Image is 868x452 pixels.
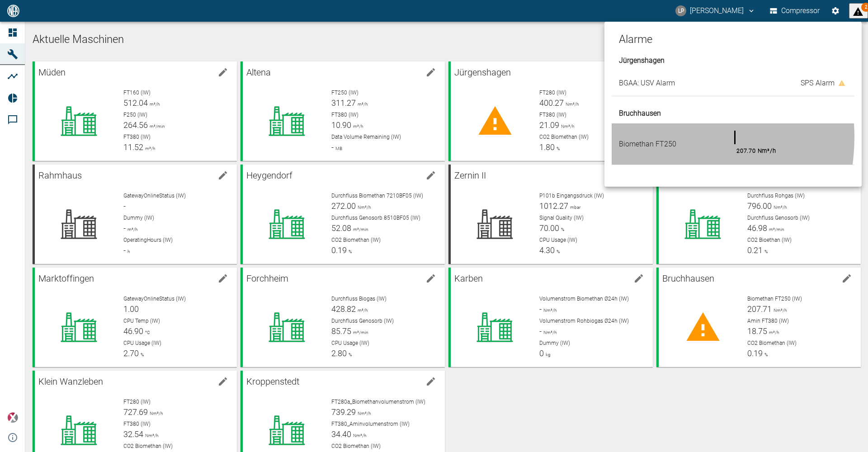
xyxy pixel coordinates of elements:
p: Alarme [619,22,854,47]
span: Alarm [816,78,835,89]
p: Jürgenshagen [619,54,854,67]
span: SPS [801,78,813,89]
div: BGAA: USV AlarmSPSAlarm [612,71,854,96]
div: Biomethan FT250207.70 Nm³/h [612,123,854,165]
span: BGAA: USV Alarm [619,79,675,87]
p: Bruchhausen [619,107,854,120]
span: Biomethan FT250 [619,140,676,148]
div: 207.70 Nm³/h [736,146,845,155]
